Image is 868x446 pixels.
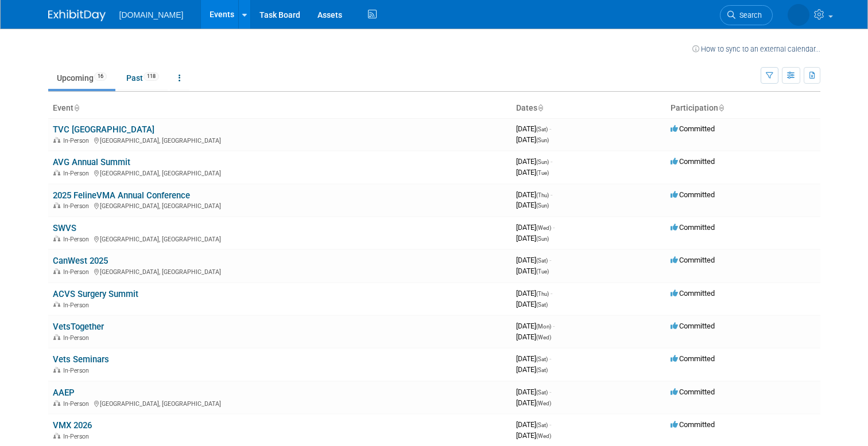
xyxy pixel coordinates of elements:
img: In-Person Event [53,367,60,373]
img: In-Person Event [53,268,60,274]
span: (Sun) [536,137,549,143]
img: Lucas Smith [788,4,809,26]
div: [GEOGRAPHIC_DATA], [GEOGRAPHIC_DATA] [53,234,507,243]
span: Committed [671,388,715,396]
span: - [549,354,551,363]
th: Event [48,99,511,118]
a: Vets Seminars [53,354,109,365]
a: Upcoming16 [48,67,115,89]
span: [DATE] [516,223,555,232]
span: (Sat) [536,356,548,362]
span: In-Person [63,400,92,408]
span: In-Person [63,302,92,309]
span: In-Person [63,202,92,210]
span: (Sat) [536,257,548,264]
span: Committed [671,322,715,330]
a: Search [720,5,773,25]
span: [DATE] [516,398,551,407]
span: (Sun) [536,236,549,242]
a: SWVS [53,223,76,233]
img: In-Person Event [53,170,60,175]
span: Committed [671,289,715,298]
span: (Thu) [536,192,549,198]
span: (Wed) [536,225,551,231]
span: - [553,322,555,330]
img: In-Person Event [53,433,60,439]
span: In-Person [63,433,92,440]
span: Committed [671,420,715,429]
span: [DATE] [516,431,551,440]
th: Dates [511,99,666,118]
a: How to sync to an external calendar... [692,45,820,53]
span: - [549,420,551,429]
span: [DATE] [516,300,548,308]
img: In-Person Event [53,302,60,307]
img: In-Person Event [53,236,60,241]
span: In-Person [63,334,92,342]
a: TVC [GEOGRAPHIC_DATA] [53,124,154,135]
a: ACVS Surgery Summit [53,289,138,299]
div: [GEOGRAPHIC_DATA], [GEOGRAPHIC_DATA] [53,267,507,276]
span: In-Person [63,367,92,374]
span: Committed [671,354,715,363]
span: (Mon) [536,323,551,330]
span: [DATE] [516,124,551,133]
span: (Tue) [536,170,549,176]
span: (Sun) [536,159,549,165]
span: - [549,124,551,133]
span: Committed [671,157,715,166]
span: [DATE] [516,365,548,374]
span: [DATE] [516,354,551,363]
div: [GEOGRAPHIC_DATA], [GEOGRAPHIC_DATA] [53,398,507,408]
span: - [551,190,552,199]
a: VMX 2026 [53,420,92,431]
span: (Wed) [536,433,551,439]
span: (Sat) [536,422,548,428]
span: (Sat) [536,126,548,132]
span: In-Person [63,137,92,144]
span: [DATE] [516,201,549,209]
a: 2025 FelineVMA Annual Conference [53,190,190,201]
span: [DOMAIN_NAME] [119,10,184,19]
span: (Sat) [536,367,548,373]
span: [DATE] [516,289,552,298]
a: VetsTogether [53,322,104,332]
a: AAEP [53,388,75,398]
span: 118 [144,72,159,81]
span: - [551,157,552,166]
span: Search [735,11,762,19]
span: (Sat) [536,302,548,308]
span: (Tue) [536,268,549,275]
img: In-Person Event [53,202,60,208]
span: [DATE] [516,190,552,199]
div: [GEOGRAPHIC_DATA], [GEOGRAPHIC_DATA] [53,135,507,144]
th: Participation [666,99,820,118]
span: (Wed) [536,400,551,406]
span: - [553,223,555,232]
span: In-Person [63,170,92,177]
div: [GEOGRAPHIC_DATA], [GEOGRAPHIC_DATA] [53,201,507,210]
span: [DATE] [516,267,549,275]
span: Committed [671,256,715,264]
span: Committed [671,124,715,133]
span: [DATE] [516,322,555,330]
a: Past118 [118,67,168,89]
img: In-Person Event [53,334,60,340]
a: Sort by Participation Type [718,103,724,112]
span: In-Person [63,236,92,243]
span: [DATE] [516,135,549,144]
span: In-Person [63,268,92,276]
span: [DATE] [516,420,551,429]
span: (Sun) [536,202,549,209]
span: Committed [671,190,715,199]
span: (Wed) [536,334,551,341]
span: (Sat) [536,389,548,396]
span: [DATE] [516,157,552,166]
span: - [551,289,552,298]
span: [DATE] [516,234,549,242]
span: 16 [94,72,107,81]
span: [DATE] [516,168,549,177]
span: [DATE] [516,388,551,396]
a: Sort by Event Name [73,103,79,112]
span: - [549,388,551,396]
